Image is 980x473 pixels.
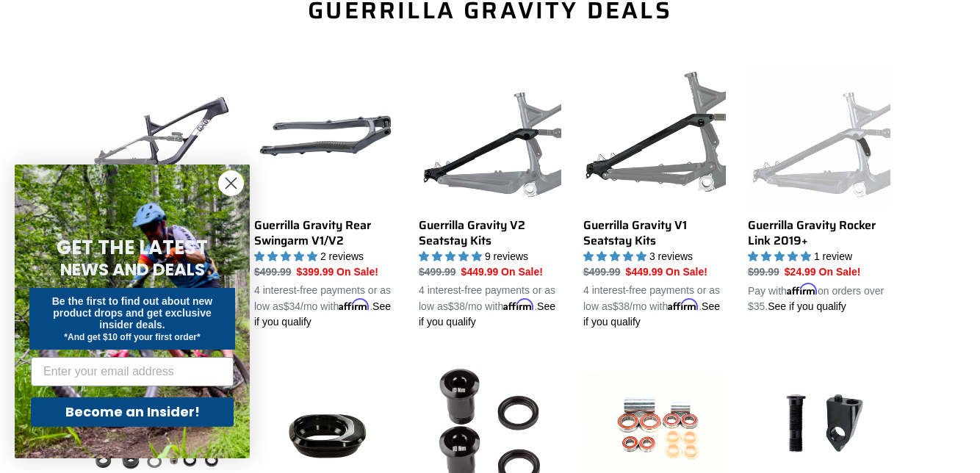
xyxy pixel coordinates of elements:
span: GET THE LATEST [57,234,208,261]
button: Close dialog [218,170,244,196]
button: Become an Insider! [31,397,234,427]
span: NEWS AND DEALS [60,258,205,281]
span: *And get $10 off your first order* [64,332,200,342]
input: Enter your email address [31,357,234,386]
span: Be the first to find out about new product drops and get exclusive insider deals. [52,295,213,331]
